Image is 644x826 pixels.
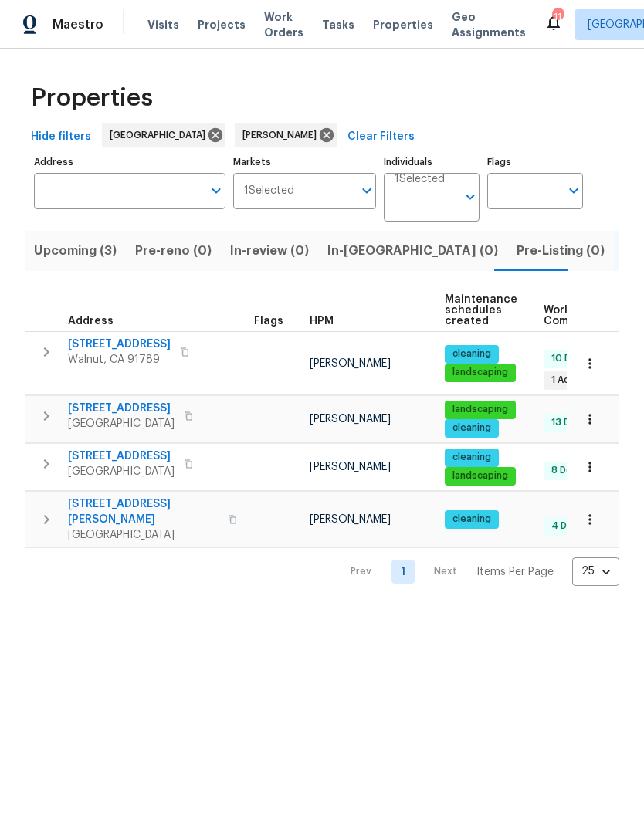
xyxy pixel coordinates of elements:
[235,123,337,147] div: [PERSON_NAME]
[517,240,605,262] span: Pre-Listing (0)
[68,416,175,432] span: [GEOGRAPHIC_DATA]
[487,157,583,167] label: Flags
[34,240,117,262] span: Upcoming (3)
[446,347,497,361] span: cleaning
[68,352,171,367] span: Walnut, CA 91789
[68,496,219,527] span: [STREET_ADDRESS][PERSON_NAME]
[545,464,590,477] span: 8 Done
[31,127,91,147] span: Hide filters
[395,173,445,186] span: 1 Selected
[68,449,175,464] span: [STREET_ADDRESS]
[233,157,377,167] label: Markets
[31,90,153,106] span: Properties
[327,240,498,262] span: In-[GEOGRAPHIC_DATA] (0)
[552,9,563,25] div: 11
[135,240,212,262] span: Pre-reno (0)
[356,180,378,201] button: Open
[147,17,179,32] span: Visits
[310,514,391,525] span: [PERSON_NAME]
[545,374,610,387] span: 1 Accepted
[452,9,526,40] span: Geo Assignments
[391,560,415,584] a: Goto page 1
[53,17,103,32] span: Maestro
[572,551,619,591] div: 25
[446,366,514,379] span: landscaping
[545,520,591,533] span: 4 Done
[34,157,225,167] label: Address
[384,157,480,167] label: Individuals
[310,462,391,472] span: [PERSON_NAME]
[563,180,585,201] button: Open
[545,416,594,429] span: 13 Done
[198,17,246,32] span: Projects
[310,414,391,425] span: [PERSON_NAME]
[446,403,514,416] span: landscaping
[244,184,294,198] span: 1 Selected
[102,123,225,147] div: [GEOGRAPHIC_DATA]
[446,451,497,464] span: cleaning
[446,513,497,526] span: cleaning
[459,186,481,208] button: Open
[336,557,619,586] nav: Pagination Navigation
[68,527,219,543] span: [GEOGRAPHIC_DATA]
[110,127,212,143] span: [GEOGRAPHIC_DATA]
[446,421,497,435] span: cleaning
[230,240,309,262] span: In-review (0)
[347,127,415,147] span: Clear Filters
[544,305,641,327] span: Work Order Completion
[68,401,175,416] span: [STREET_ADDRESS]
[68,337,171,352] span: [STREET_ADDRESS]
[205,180,227,201] button: Open
[242,127,323,143] span: [PERSON_NAME]
[373,17,433,32] span: Properties
[310,358,391,369] span: [PERSON_NAME]
[446,469,514,482] span: landscaping
[25,123,97,151] button: Hide filters
[445,294,517,327] span: Maintenance schedules created
[264,9,303,40] span: Work Orders
[322,19,354,30] span: Tasks
[341,123,421,151] button: Clear Filters
[545,352,595,365] span: 10 Done
[310,316,334,327] span: HPM
[68,316,114,327] span: Address
[476,564,554,580] p: Items Per Page
[254,316,283,327] span: Flags
[68,464,175,479] span: [GEOGRAPHIC_DATA]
